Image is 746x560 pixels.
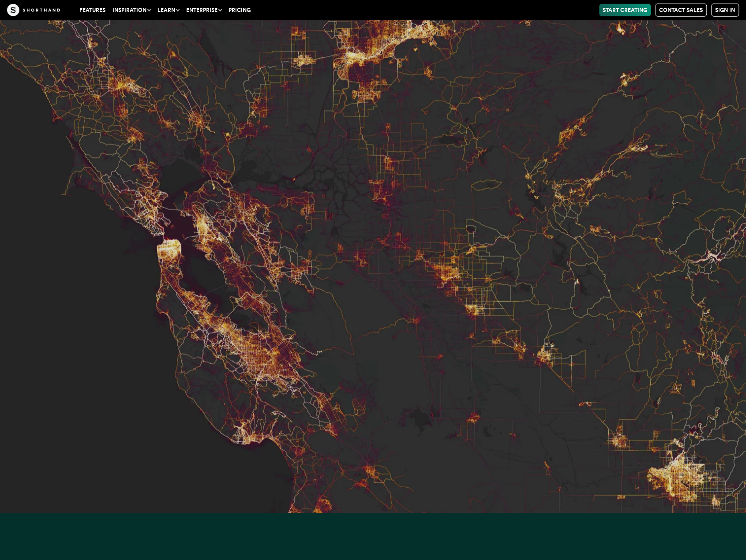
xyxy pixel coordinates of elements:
[183,4,225,16] button: Enterprise
[711,4,739,17] a: Sign in
[7,4,60,16] img: The Craft
[655,4,707,17] a: Contact Sales
[599,4,651,16] a: Start Creating
[225,4,254,16] a: Pricing
[154,4,183,16] button: Learn
[109,4,154,16] button: Inspiration
[76,4,109,16] a: Features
